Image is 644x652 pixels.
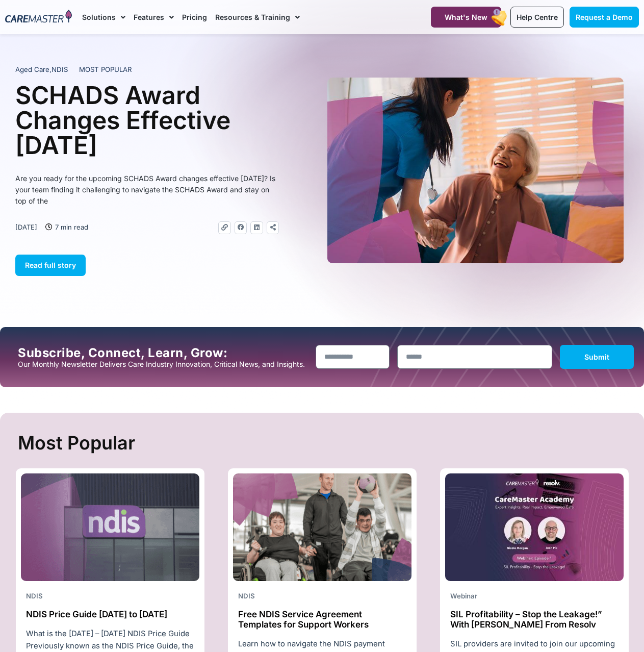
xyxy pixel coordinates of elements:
[316,345,634,374] form: New Form
[431,7,501,28] a: What's New
[445,473,624,582] img: youtube
[21,473,199,582] img: ndis-price-guide
[18,428,629,458] h2: Most Popular
[5,10,72,24] img: CareMaster Logo
[15,173,279,207] p: Are you ready for the upcoming SCHADS Award changes effective [DATE]? Is your team finding it cha...
[18,346,308,360] h2: Subscribe, Connect, Learn, Grow:
[576,13,633,21] span: Request a Demo
[15,83,279,158] h1: SCHADS Award Changes Effective [DATE]
[570,7,639,28] a: Request a Demo
[445,13,487,21] span: What's New
[15,255,86,276] a: Read full story
[25,261,76,269] span: Read full story
[79,65,132,75] span: MOST POPULAR
[517,13,558,21] span: Help Centre
[327,78,624,263] img: A heartwarming moment where a support worker in a blue uniform, with a stethoscope draped over he...
[450,609,619,630] h2: SIL Profitability – Stop the Leakage!” With [PERSON_NAME] From Resolv
[238,609,406,630] h2: Free NDIS Service Agreement Templates for Support Workers
[53,221,88,233] span: 7 min read
[26,592,43,600] span: NDIS
[238,592,255,600] span: NDIS
[233,473,411,582] img: NDIS Provider challenges 1
[15,65,68,73] span: ,
[560,345,634,369] button: Submit
[450,592,477,600] span: Webinar
[510,7,564,28] a: Help Centre
[26,609,194,619] h2: NDIS Price Guide [DATE] to [DATE]
[15,223,37,231] time: [DATE]
[15,65,49,73] span: Aged Care
[18,360,308,368] p: Our Monthly Newsletter Delivers Care Industry Innovation, Critical News, and Insights.
[51,65,68,73] span: NDIS
[584,353,609,361] span: Submit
